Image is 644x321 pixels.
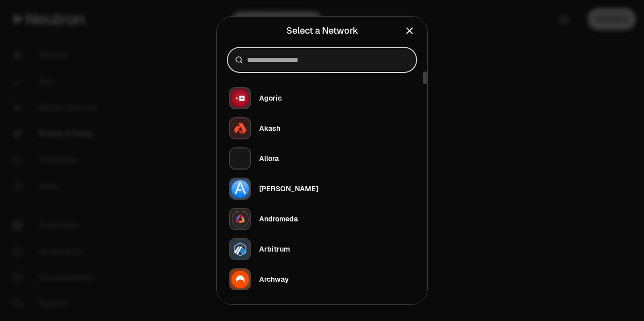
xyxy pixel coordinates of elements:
div: Arbitrum [259,244,290,254]
img: Allora Logo [231,150,249,168]
div: Allora [259,153,279,164]
div: Select a Network [286,24,358,38]
img: Agoric Logo [231,90,249,107]
button: Althea LogoAlthea Logo[PERSON_NAME] [223,174,421,204]
button: Allora LogoAllora LogoAllora [223,143,421,174]
button: Agoric LogoAgoric LogoAgoric [223,83,421,113]
button: Akash LogoAkash LogoAkash [223,113,421,143]
img: Akash Logo [231,120,249,137]
div: Archway [259,274,289,284]
div: Akash [259,123,280,133]
div: Agoric [259,93,282,103]
button: Andromeda LogoAndromeda LogoAndromeda [223,204,421,234]
img: AssetMantle Logo [231,301,249,318]
button: Arbitrum LogoArbitrum LogoArbitrum [223,234,421,264]
div: Andromeda [259,214,298,224]
button: Close [404,24,415,38]
button: Archway LogoArchway LogoArchway [223,264,421,294]
img: Andromeda Logo [231,210,249,228]
img: Althea Logo [231,180,249,198]
img: Arbitrum Logo [231,240,249,258]
img: Archway Logo [231,271,249,288]
div: [PERSON_NAME] [259,184,318,194]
